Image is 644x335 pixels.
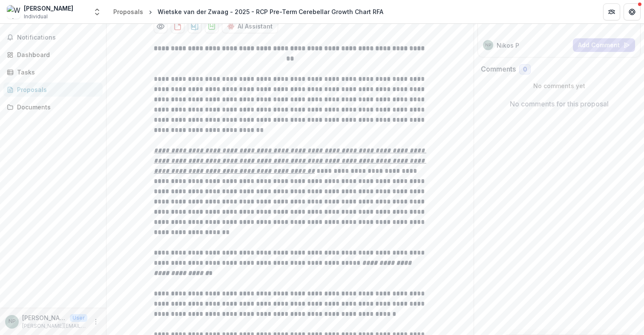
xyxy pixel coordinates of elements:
[3,31,103,44] button: Notifications
[17,85,96,94] div: Proposals
[205,20,218,33] button: download-proposal
[158,7,383,16] div: Wietske van der Zwaag - 2025 - RCP Pre-Term Cerebellar Growth Chart RFA
[3,100,103,114] a: Documents
[154,20,167,33] button: Preview c7bf0341-500d-4d7d-a585-b3c10db20bad-0.pdf
[497,41,519,50] p: Nikos P
[188,20,201,33] button: download-proposal
[222,20,278,33] button: AI Assistant
[24,4,73,13] div: [PERSON_NAME]
[22,313,66,322] p: [PERSON_NAME]
[481,81,637,90] p: No comments yet
[113,7,143,16] div: Proposals
[9,319,16,324] div: Nikos Priovoulos
[3,65,103,79] a: Tasks
[17,68,96,77] div: Tasks
[22,322,87,330] p: [PERSON_NAME][EMAIL_ADDRESS][DOMAIN_NAME]
[624,3,641,20] button: Get Help
[3,48,103,62] a: Dashboard
[17,50,96,59] div: Dashboard
[24,13,48,20] span: Individual
[17,34,99,41] span: Notifications
[91,3,103,20] button: Open entity switcher
[91,317,101,327] button: More
[110,6,147,18] a: Proposals
[171,20,184,33] button: download-proposal
[481,65,516,73] h2: Comments
[3,83,103,97] a: Proposals
[70,314,87,322] p: User
[7,5,20,19] img: Wietske van der Zwaag
[573,38,635,52] button: Add Comment
[485,43,491,47] div: Nikos Priovoulos
[510,99,609,109] p: No comments for this proposal
[523,66,527,73] span: 0
[110,6,387,18] nav: breadcrumb
[17,103,96,112] div: Documents
[603,3,620,20] button: Partners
